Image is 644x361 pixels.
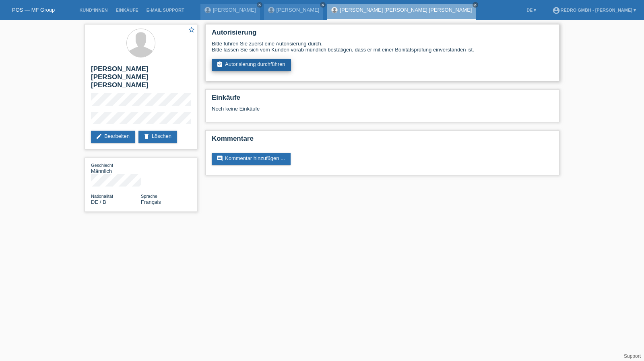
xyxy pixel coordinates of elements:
[91,162,141,174] div: Männlich
[212,153,291,165] a: commentKommentar hinzufügen ...
[473,3,477,7] i: close
[552,6,560,14] i: account_circle
[258,3,262,7] i: close
[257,2,262,8] a: close
[321,3,325,7] i: close
[473,2,478,8] a: close
[111,8,142,12] a: Einkäufe
[213,7,256,13] a: [PERSON_NAME]
[96,133,102,139] i: edit
[141,194,157,199] span: Sprache
[12,7,55,13] a: POS — MF Group
[142,8,188,12] a: E-Mail Support
[91,131,135,143] a: editBearbeiten
[188,26,195,33] i: star_border
[320,2,326,8] a: close
[143,133,150,139] i: delete
[277,7,320,13] a: [PERSON_NAME]
[212,135,553,147] h2: Kommentare
[212,29,553,41] h2: Autorisierung
[217,155,223,162] i: comment
[91,65,191,93] h2: [PERSON_NAME] [PERSON_NAME] [PERSON_NAME]
[138,131,177,143] a: deleteLöschen
[340,7,472,13] a: [PERSON_NAME] [PERSON_NAME] [PERSON_NAME]
[217,61,223,68] i: assignment_turned_in
[212,106,553,118] div: Noch keine Einkäufe
[91,163,113,168] span: Geschlecht
[141,199,161,205] span: Français
[212,94,553,106] h2: Einkäufe
[188,26,195,35] a: star_border
[91,194,113,199] span: Nationalität
[91,199,106,205] span: Deutschland / B / 14.08.2017
[548,8,640,12] a: account_circleRedro GmbH - [PERSON_NAME] ▾
[212,41,553,53] div: Bitte führen Sie zuerst eine Autorisierung durch. Bitte lassen Sie sich vom Kunden vorab mündlich...
[75,8,111,12] a: Kund*innen
[624,353,641,359] a: Support
[212,59,291,71] a: assignment_turned_inAutorisierung durchführen
[522,8,540,12] a: DE ▾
